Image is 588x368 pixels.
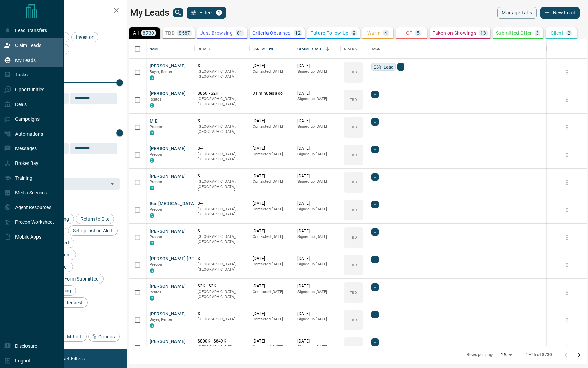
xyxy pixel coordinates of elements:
p: 5 [417,31,420,35]
button: [PERSON_NAME] [150,63,186,70]
p: 81 [237,31,243,35]
p: Client [551,31,563,35]
button: more [562,122,572,133]
p: [DATE] [253,173,291,179]
p: [DATE] [297,338,337,344]
p: 4 [384,31,387,35]
div: + [371,173,379,181]
button: more [562,177,572,188]
p: Toronto [198,96,246,107]
div: condos.ca [150,268,154,273]
p: $850 - $2K [198,91,246,96]
p: Signed up [DATE] [297,207,337,212]
p: Signed up [DATE] [297,289,337,295]
div: Investor [71,32,98,42]
div: Name [146,39,194,59]
button: [PERSON_NAME] [150,283,186,290]
p: Signed up [DATE] [297,69,337,74]
div: Set up Listing Alert [68,225,118,236]
p: TBD [165,31,175,35]
p: $800K - $849K [198,338,246,344]
p: HOT [402,31,412,35]
p: Future Follow Up [310,31,348,35]
span: + [374,201,376,208]
div: + [371,118,379,126]
div: condos.ca [150,323,154,328]
span: ISR Lead [374,63,393,70]
p: Contacted [DATE] [253,151,291,157]
p: [GEOGRAPHIC_DATA], [GEOGRAPHIC_DATA] [198,289,246,300]
p: 8730 [143,31,154,35]
h1: My Leads [130,7,170,18]
p: $--- [198,311,246,317]
p: Contacted [DATE] [253,317,291,322]
button: Filters1 [187,7,226,19]
p: [DATE] [297,283,337,289]
button: more [562,315,572,325]
p: Contacted [DATE] [253,69,291,74]
p: Signed up [DATE] [297,96,337,102]
p: $--- [198,173,246,179]
div: + [371,91,379,98]
p: [DATE] [297,256,337,262]
p: [GEOGRAPHIC_DATA], [GEOGRAPHIC_DATA] [198,151,246,162]
span: + [400,63,402,70]
button: more [562,150,572,160]
button: Go to next page [573,348,586,362]
p: Contacted [DATE] [253,289,291,295]
div: Return to Site [76,214,114,224]
button: more [562,260,572,270]
div: + [371,146,379,153]
button: [PERSON_NAME] [150,91,186,97]
div: + [371,228,379,236]
button: more [562,343,572,353]
p: $--- [198,201,246,207]
p: TBD [350,235,357,240]
p: 3 [536,31,539,35]
span: + [374,311,376,318]
p: [DATE] [253,228,291,234]
p: [DATE] [253,338,291,344]
div: condos.ca [150,296,154,301]
span: + [374,174,376,180]
p: [DATE] [253,283,291,289]
span: Return to Site [78,216,112,222]
button: [PERSON_NAME] [PERSON_NAME] [150,256,223,262]
span: Buyer [150,345,160,349]
div: + [397,63,404,71]
p: 8587 [179,31,190,35]
p: 1–25 of 8730 [526,352,552,358]
p: 13 [480,31,486,35]
span: Condos [96,334,117,339]
p: [DATE] [297,118,337,124]
span: Renter [150,290,161,294]
p: Warm [367,31,381,35]
div: Condos [88,332,120,342]
div: condos.ca [150,158,154,163]
p: TBD [350,262,357,267]
div: Tags [368,39,547,59]
button: [PERSON_NAME] [150,228,186,235]
p: Signed up [DATE] [297,344,337,350]
p: [DATE] [297,63,337,69]
button: [PERSON_NAME] [150,311,186,317]
p: Signed up [DATE] [297,124,337,129]
p: Contacted [DATE] [253,234,291,240]
p: TBD [350,207,357,212]
span: + [374,229,376,235]
p: TBD [350,152,357,157]
div: Details [198,39,211,59]
div: Last Active [253,39,274,59]
div: MrLoft [57,332,87,342]
div: 25 [498,350,515,360]
p: [GEOGRAPHIC_DATA] [198,344,246,350]
div: + [371,338,379,346]
button: [PERSON_NAME] [150,173,186,180]
p: $--- [198,228,246,234]
p: TBD [350,70,357,75]
button: [PERSON_NAME] [150,146,186,152]
p: 12 [295,31,301,35]
p: TBD [350,125,357,130]
span: MrLoft [65,334,84,339]
button: more [562,232,572,243]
